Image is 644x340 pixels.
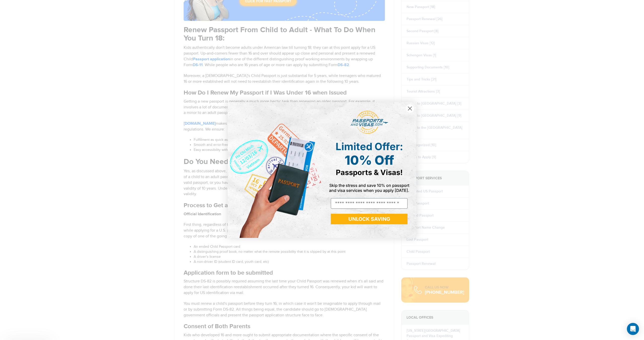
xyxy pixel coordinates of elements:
[345,153,394,168] span: 10% Off
[228,102,322,238] img: de9cda0d-0715-46ca-9a25-073762a91ba7.png
[336,140,403,153] span: Limited Offer:
[331,214,408,224] button: UNLOCK SAVING
[350,111,388,134] img: passports and visas
[336,168,403,177] span: Passports & Visas!
[329,183,409,193] span: Skip the stress and save 10% on passport and visa services when you apply [DATE].
[627,323,639,335] div: Open Intercom Messenger
[406,104,414,113] button: Close dialog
